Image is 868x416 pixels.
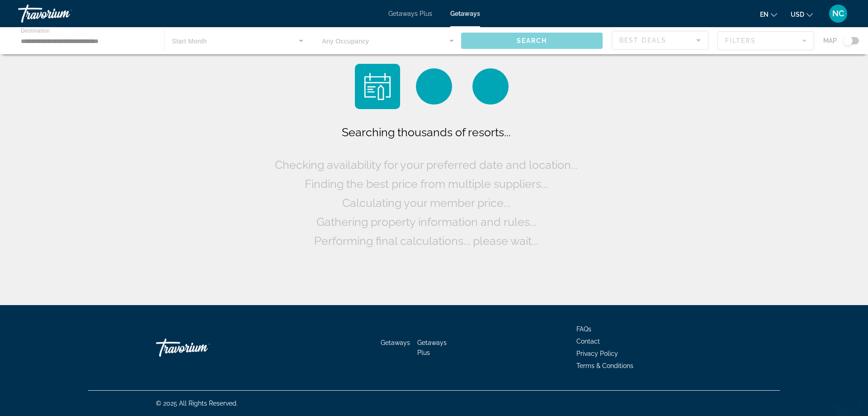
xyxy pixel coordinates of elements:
[760,8,777,21] button: Change language
[342,125,511,139] span: Searching thousands of resorts...
[760,11,769,18] span: en
[832,380,861,409] iframe: Button to launch messaging window
[826,4,850,23] button: User Menu
[791,8,813,21] button: Change currency
[18,2,108,25] a: Travorium
[156,400,238,407] span: © 2025 All Rights Reserved.
[832,9,844,18] span: NC
[450,10,480,17] a: Getaways
[156,334,246,361] a: Travorium
[576,362,633,369] a: Terms & Conditions
[314,234,538,248] span: Performing final calculations... please wait...
[791,11,804,18] span: USD
[342,196,510,210] span: Calculating your member price...
[576,325,591,333] a: FAQs
[316,215,537,229] span: Gathering property information and rules...
[417,339,447,356] a: Getaways Plus
[576,350,618,357] a: Privacy Policy
[576,338,600,345] a: Contact
[381,339,410,346] a: Getaways
[388,10,432,17] a: Getaways Plus
[275,158,578,172] span: Checking availability for your preferred date and location...
[305,177,548,191] span: Finding the best price from multiple suppliers...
